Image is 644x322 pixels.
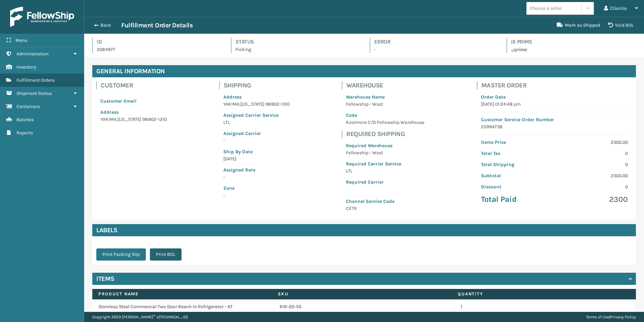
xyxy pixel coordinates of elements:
p: Total Shipping [481,161,550,168]
p: Koolmore C/O Fellowship Warehouse [346,119,424,126]
p: Total Tax [481,150,550,157]
div: | [586,312,636,322]
p: Discount [481,183,550,190]
a: RIR-2D-SS [280,303,301,310]
h4: Items [96,275,115,283]
h4: Is Prime [511,38,636,46]
p: 0 [558,183,628,190]
p: Assigned Carrier Service [223,112,290,119]
h4: Id [97,38,219,46]
p: LTL [346,167,424,175]
p: Customer Email [100,98,167,105]
div: Choose a seller [530,5,562,12]
p: Warehouse Name [346,93,424,101]
button: Void BOL [604,19,638,32]
span: Menu [15,37,27,43]
p: Assigned Carrier [223,130,290,137]
p: Zone [223,185,290,192]
p: - [223,137,290,144]
p: Required Carrier Service [346,160,424,167]
button: Back [90,22,121,28]
p: Items Price [481,139,550,146]
i: VOIDBOL [608,23,613,27]
span: Administration [17,51,49,57]
a: Terms of Use [586,315,609,319]
button: Mark as Shipped [553,19,604,32]
span: Fulfillment Orders [17,77,55,83]
span: Address [100,109,119,115]
span: Batches [17,117,34,123]
label: SKU [278,291,445,297]
p: Subtotal [481,172,550,179]
p: Channel Service Code [346,198,424,205]
h4: Status [235,38,358,46]
span: Shipment Status [17,90,52,96]
label: Quantity [458,291,625,297]
p: 0 [558,161,628,168]
p: [DATE] 01:24:48 pm [481,101,628,108]
h4: Warehouse [346,81,428,89]
p: Total Paid [481,194,550,205]
p: Assigned Rate [223,166,290,173]
span: , [239,101,240,107]
td: 1 [455,299,636,314]
i: Mark as Shipped [557,23,563,27]
td: Stainless Steel Commercial Two Door Reach-In Refrigerator - 47 [92,299,273,314]
span: [US_STATE] [118,116,141,122]
p: 2300.00 [558,172,628,179]
h4: Error [374,38,494,46]
p: 2300 [558,194,628,205]
h4: Customer [101,81,171,89]
p: [DATE] [223,155,290,162]
p: - [223,173,290,181]
span: 98902-1310 [142,116,167,122]
p: 0 [558,150,628,157]
p: 2084977 [97,46,219,53]
span: Address [223,94,241,100]
p: Order Date [481,93,628,101]
p: Fellowship - West [346,101,424,108]
p: Picking [235,46,358,53]
img: logo [10,7,74,27]
p: Ship By Date [223,148,290,155]
p: - [374,46,494,53]
span: Inventory [17,64,36,70]
p: LTL [223,119,290,126]
h4: Shipping [224,81,294,89]
p: CETR [346,205,424,212]
span: , [117,116,118,122]
a: Privacy Policy [610,315,636,319]
h4: Master Order [481,81,632,89]
p: Fellowship - West [346,149,424,156]
span: Containers [17,104,40,109]
p: Required Warehouse [346,142,424,149]
h4: Labels [92,224,636,236]
span: - [223,185,290,198]
p: Required Carrier [346,179,424,186]
h4: Required Shipping [346,130,428,138]
label: Product Name [98,291,265,297]
p: Code [346,112,424,119]
p: Customer Service Order Number [481,116,628,123]
span: YAKIMA [223,101,239,107]
span: 98902-1310 [265,101,290,107]
span: Reports [17,130,33,136]
button: Print BOL [150,248,182,261]
h4: General Information [92,65,636,77]
p: Copyright 2023 [PERSON_NAME]™ v [TECHNICAL_ID] [92,312,188,322]
h3: Fulfillment Order Details [121,21,193,29]
span: [US_STATE] [240,101,264,107]
p: 2300.00 [558,139,628,146]
button: Print Packing Slip [96,248,146,261]
p: 25994738 [481,123,628,130]
span: YAKIMA [100,116,117,122]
